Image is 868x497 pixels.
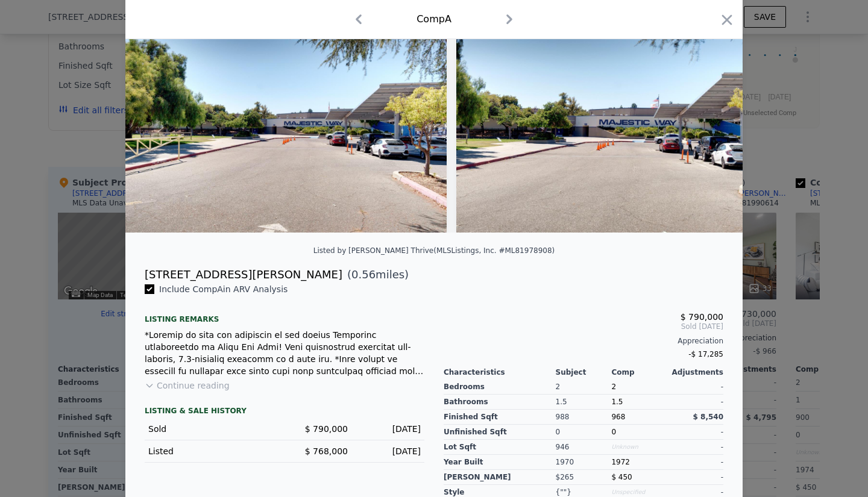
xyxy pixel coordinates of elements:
[145,406,424,418] div: LISTING & SALE HISTORY
[145,329,424,377] div: *Loremip do sita con adipiscin el sed doeius Temporinc utlaboreetdo ma Aliqu Eni Admi! Veni quisn...
[444,410,556,425] div: Finished Sqft
[444,455,556,470] div: Year Built
[667,425,723,440] div: -
[693,413,723,421] span: $ 8,540
[688,350,723,358] span: -$ 17,285
[99,1,447,233] img: Property Img
[556,425,612,440] div: 0
[611,473,632,481] span: $ 450
[351,268,376,281] span: 0.56
[444,440,556,455] div: Lot Sqft
[154,284,292,294] span: Include Comp A in ARV Analysis
[148,423,275,435] div: Sold
[444,395,556,410] div: Bathrooms
[456,1,804,233] img: Property Img
[667,455,723,470] div: -
[611,455,667,470] div: 1972
[357,423,421,435] div: [DATE]
[611,383,616,391] span: 2
[305,446,348,456] span: $ 768,000
[611,440,667,455] div: Unknown
[611,367,667,377] div: Comp
[556,455,612,470] div: 1970
[556,470,612,485] div: $265
[556,395,612,410] div: 1.5
[611,395,667,410] div: 1.5
[313,246,555,255] div: Listed by [PERSON_NAME] Thrive (MLSListings, Inc. #ML81978908)
[556,440,612,455] div: 946
[342,266,409,283] span: ( miles)
[417,12,451,27] div: Comp A
[444,425,556,440] div: Unfinished Sqft
[611,413,625,421] span: 968
[556,380,612,395] div: 2
[444,380,556,395] div: Bedrooms
[145,266,342,283] div: [STREET_ADDRESS][PERSON_NAME]
[667,440,723,455] div: -
[148,445,275,457] div: Listed
[444,470,556,485] div: [PERSON_NAME]
[667,395,723,410] div: -
[611,428,616,436] span: 0
[556,410,612,425] div: 988
[444,322,723,331] span: Sold [DATE]
[681,312,723,322] span: $ 790,000
[444,336,723,346] div: Appreciation
[145,305,424,324] div: Listing remarks
[145,380,230,392] button: Continue reading
[667,470,723,485] div: -
[357,445,421,457] div: [DATE]
[305,424,348,434] span: $ 790,000
[667,380,723,395] div: -
[556,367,612,377] div: Subject
[444,367,556,377] div: Characteristics
[667,367,723,377] div: Adjustments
